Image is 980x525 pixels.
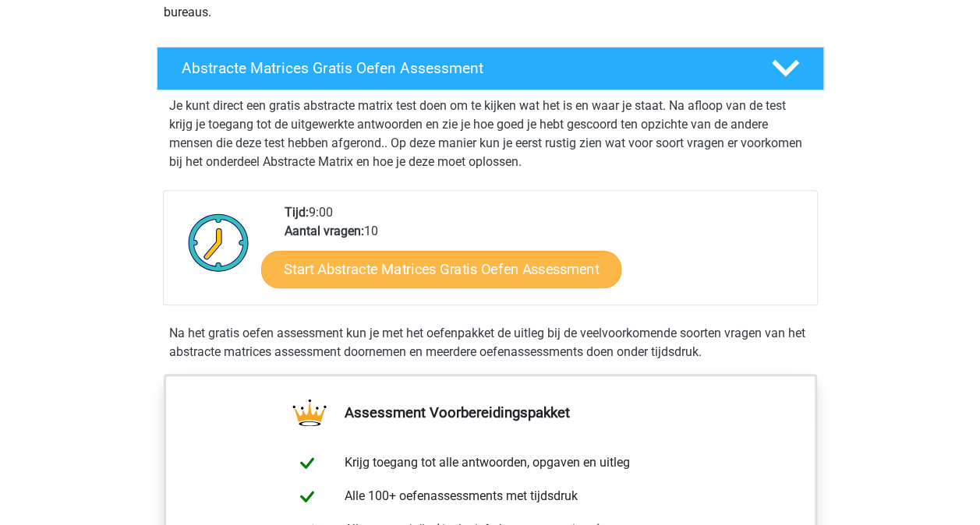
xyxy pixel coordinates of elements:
[179,203,258,281] img: Klok
[182,59,746,77] h4: Abstracte Matrices Gratis Oefen Assessment
[163,324,818,361] div: Na het gratis oefen assessment kun je met het oefenpakket de uitleg bij de veelvoorkomende soorte...
[261,250,621,287] a: Start Abstracte Matrices Gratis Oefen Assessment
[285,224,364,238] b: Aantal vragen:
[169,97,812,171] p: Je kunt direct een gratis abstracte matrix test doen om te kijken wat het is en waar je staat. Na...
[150,47,830,90] a: Abstracte Matrices Gratis Oefen Assessment
[273,203,816,305] div: 9:00 10
[285,205,309,220] b: Tijd:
